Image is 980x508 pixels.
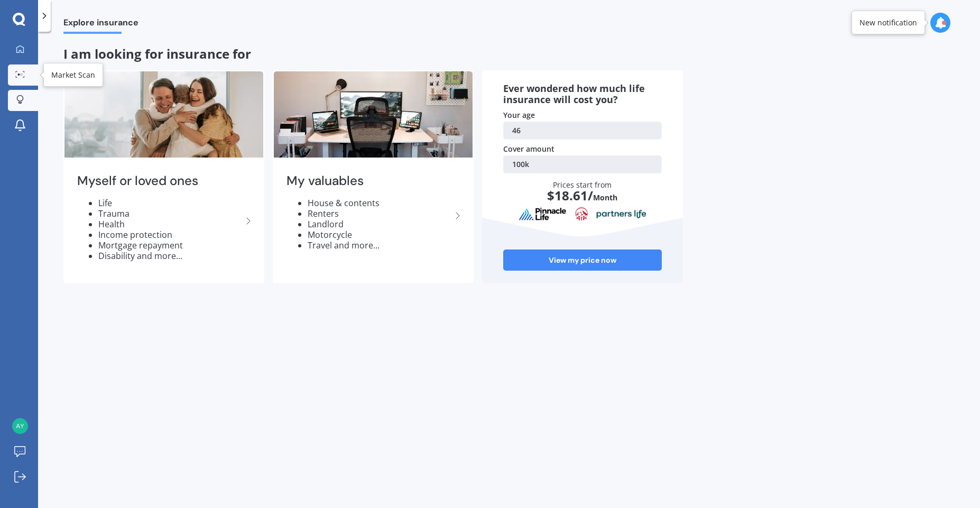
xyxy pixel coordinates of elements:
li: Motorcycle [308,229,451,240]
div: Prices start from [514,180,651,213]
span: Explore insurance [63,17,138,32]
li: Trauma [98,208,242,219]
a: 46 [503,122,662,140]
img: partnersLife [596,209,647,219]
li: Travel and more... [308,240,451,251]
h2: Myself or loved ones [77,173,242,189]
a: 100k [503,155,662,173]
li: Renters [308,208,451,219]
span: $ 18.61 / [547,187,593,204]
img: Myself or loved ones [64,71,263,158]
li: Landlord [308,219,451,229]
span: I am looking for insurance for [63,45,251,62]
div: Ever wondered how much life insurance will cost you? [503,83,662,106]
li: Health [98,219,242,229]
div: Your age [503,110,662,121]
li: House & contents [308,198,451,208]
div: Market Scan [51,70,95,80]
img: aia [575,207,588,221]
span: Month [593,192,617,202]
div: New notification [859,17,917,28]
img: pinnacle [519,207,567,221]
img: My valuables [274,71,473,158]
a: View my price now [503,250,662,271]
li: Mortgage repayment [98,240,242,251]
li: Life [98,198,242,208]
li: Disability and more... [98,251,242,261]
div: Cover amount [503,144,662,154]
img: f642e376241945577b8962d684ad6dbc [12,418,28,434]
li: Income protection [98,229,242,240]
h2: My valuables [286,173,451,189]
